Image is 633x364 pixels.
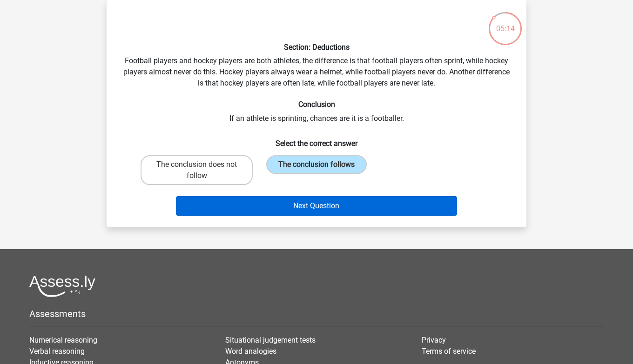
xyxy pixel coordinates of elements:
button: Next Question [176,196,458,216]
h6: Conclusion [121,100,512,109]
a: Numerical reasoning [29,336,97,344]
a: Terms of service [422,347,476,356]
label: The conclusion does not follow [141,155,253,185]
div: Football players and hockey players are both athletes, the difference is that football players of... [110,7,523,219]
img: Assessly logo [29,275,95,297]
a: Word analogies [225,347,276,356]
h6: Section: Deductions [121,43,512,52]
a: Privacy [422,336,446,344]
h5: Assessments [29,308,604,319]
label: The conclusion follows [266,155,367,174]
h6: Select the correct answer [121,132,512,148]
a: Verbal reasoning [29,347,85,356]
div: 05:14 [488,11,523,34]
a: Situational judgement tests [225,336,316,344]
